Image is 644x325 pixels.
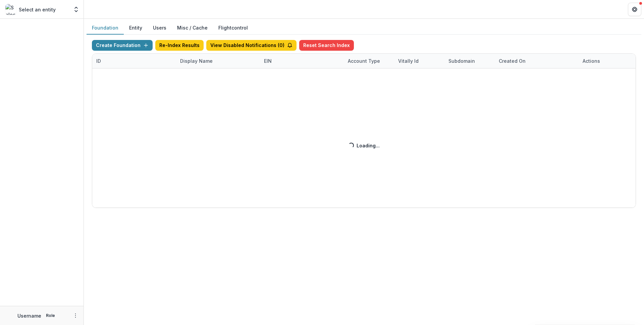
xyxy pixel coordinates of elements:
button: More [71,312,79,320]
img: Select an entity [5,4,16,15]
button: Get Help [628,3,641,16]
button: Misc / Cache [172,21,213,35]
a: Flightcontrol [218,24,248,31]
button: Foundation [87,21,124,35]
p: Username [17,312,41,319]
button: Open entity switcher [71,3,81,16]
button: Users [148,21,172,35]
p: Select an entity [19,6,56,13]
p: Role [44,313,57,319]
button: Entity [124,21,148,35]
